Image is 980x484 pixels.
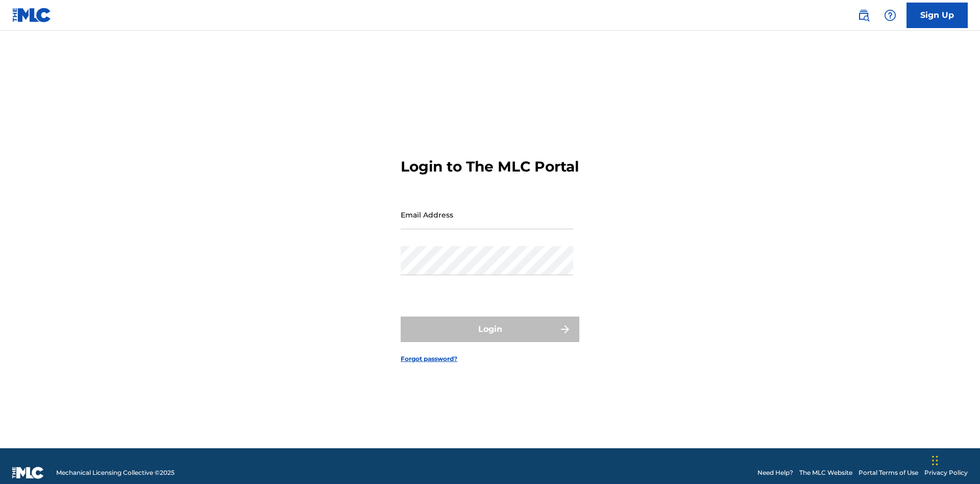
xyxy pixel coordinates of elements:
a: Sign Up [906,3,968,28]
a: Privacy Policy [924,468,968,477]
img: search [857,9,870,21]
img: help [884,9,896,21]
img: MLC Logo [12,8,52,22]
a: Public Search [853,5,874,26]
a: The MLC Website [799,468,852,477]
img: logo [12,467,44,479]
h3: Login to The MLC Portal [401,158,579,176]
a: Need Help? [757,468,793,477]
div: Help [880,5,900,26]
iframe: Chat Widget [929,435,980,484]
a: Portal Terms of Use [859,468,918,477]
a: Forgot password? [401,354,457,364]
span: Mechanical Licensing Collective © 2025 [56,468,175,477]
div: Drag [932,445,938,476]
